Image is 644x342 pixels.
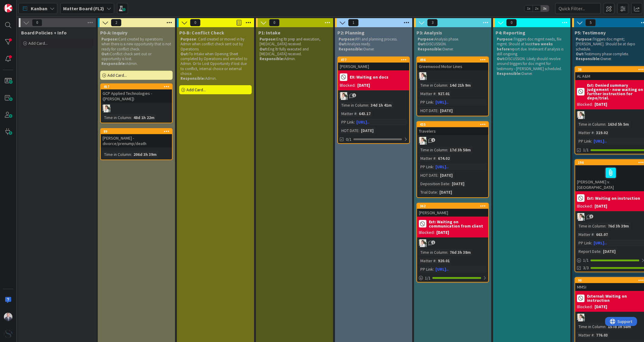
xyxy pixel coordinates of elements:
p: Admin. [101,61,171,66]
span: P3: Analysis [416,30,442,36]
span: : [591,138,592,144]
div: Matter # [577,332,594,338]
div: [DATE] [357,82,370,89]
p: Admin. [260,56,330,61]
p: To Intake when Opening Sheet completed by Operations and emailed to Admin. Or to Lost Opportunity... [180,52,250,76]
strong: Purpose: [260,37,276,42]
img: KT [419,239,427,247]
span: Board Policies + Info [21,30,67,36]
strong: Responsible: [101,61,126,66]
div: [DATE] [438,172,454,179]
strong: Purpose: [418,37,435,42]
p: RFI and planning process. [339,37,409,42]
span: : [601,248,601,255]
p: Eng ltr fully executed and [MEDICAL_DATA] received. [260,47,330,57]
span: : [447,249,448,256]
span: : [356,110,357,117]
strong: Out: [418,41,426,47]
div: 457GCP Applied Technologies - ([PERSON_NAME]) [101,84,172,103]
p: Conflict check sent out or opportunity is lost. [101,52,171,62]
img: Visit kanbanzone.com [4,4,12,12]
div: 1/1 [417,274,488,282]
span: P2: Planning [337,30,365,36]
strong: Responsible: [418,47,442,52]
div: 362 [417,203,488,209]
div: 206d 3h 39m [132,151,158,158]
b: Ext: Waiting on instruction [587,196,640,200]
a: [URL].. [435,266,448,272]
img: KT [340,92,348,100]
p: Card created by operations when there is a new opportunity that is not ready for conflict check. [101,37,171,52]
div: 457 [101,84,172,89]
div: Matter # [577,129,594,136]
div: Blocked: [577,304,593,310]
div: Greenwood Motor Lines [417,63,488,70]
div: 362[PERSON_NAME] [417,203,488,217]
div: [DATE] [438,107,454,114]
span: 2x [533,5,541,11]
span: 1x [524,5,533,11]
div: KT [417,72,488,80]
strong: Responsible: [260,56,284,61]
p: Analysis ready. [339,42,409,47]
span: 1 / 1 [425,275,431,281]
div: 663.07 [595,231,609,238]
div: 496 [417,57,488,63]
div: 34d 1h 41m [369,102,393,108]
div: 435 [417,122,488,127]
div: PP Link [419,266,433,273]
span: : [437,189,438,195]
strong: Purpose: [576,37,593,42]
img: avatar [4,330,12,338]
div: 89 [101,129,172,134]
span: 3 [589,215,593,218]
span: P4: Reporting [496,30,525,36]
div: Blocked: [340,82,355,89]
p: Owner. [339,47,409,52]
img: KT [577,213,585,221]
span: : [433,163,434,170]
span: : [433,266,434,273]
span: : [433,99,434,105]
strong: Out: [576,51,584,56]
div: 643.17 [357,110,372,117]
div: 776.03 [595,332,609,338]
div: [DATE] [438,189,454,195]
span: 1 / 1 [583,257,589,263]
span: 1 [431,138,435,142]
strong: Responsible: [339,47,363,52]
span: 1/1 [583,147,589,153]
strong: Out: [180,51,189,56]
div: 76d 3h 39m [606,223,630,229]
span: : [447,82,448,89]
span: 0 [32,19,42,26]
strong: Out: [260,47,268,52]
span: : [131,151,132,158]
span: : [354,119,355,125]
a: [URL].. [594,138,607,144]
span: Support [13,1,27,8]
p: : Card created or moved in by Admin when conflict check sent out by Operations. [180,37,250,52]
span: : [447,147,448,153]
b: Matter Board (FL2) [63,5,104,11]
a: [URL].. [435,99,448,105]
div: Matter # [419,257,435,264]
span: 1 [431,240,435,244]
span: P5: Testimony [575,30,606,36]
span: : [591,240,592,246]
span: 2 [111,19,121,26]
div: Report Date [577,248,601,255]
div: KT [338,92,409,100]
img: KT [577,111,585,119]
div: 76d 3h 38m [448,249,472,256]
div: [PERSON_NAME] - divorce/prenump/death [101,134,172,147]
span: 0 [269,19,279,26]
span: 1 [352,93,356,97]
div: 157d 3h 58m [606,323,633,330]
span: 0 [190,19,200,26]
strong: two weeks before [497,41,554,51]
span: 0/1 [346,136,352,143]
span: Add Card... [28,40,48,46]
div: Matter # [577,231,594,238]
span: : [438,107,438,114]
